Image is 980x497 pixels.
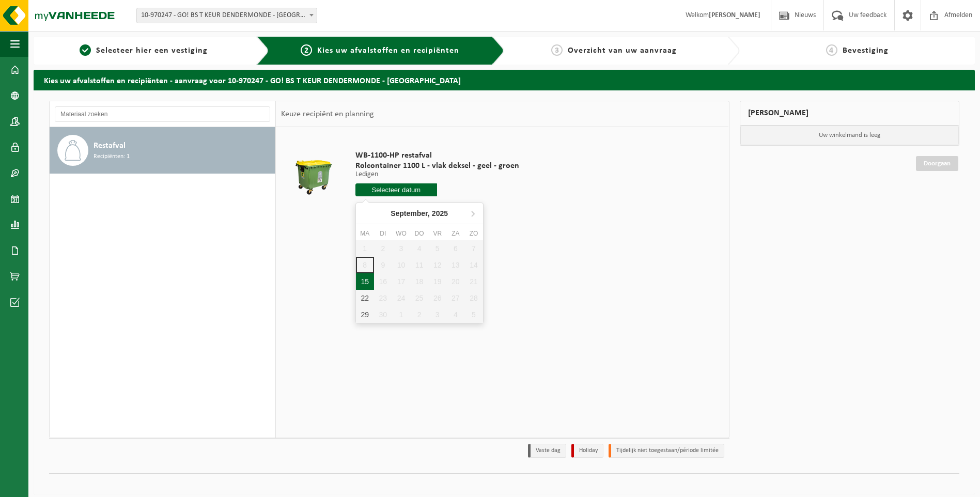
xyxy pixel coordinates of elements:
h2: Kies uw afvalstoffen en recipiënten - aanvraag voor 10-970247 - GO! BS T KEUR DENDERMONDE - [GEOG... [34,70,975,90]
span: 3 [551,44,563,56]
p: Ledigen [355,171,519,178]
div: 15 [356,273,374,290]
i: 2025 [432,210,448,217]
span: 1 [80,44,91,56]
span: WB-1100-HP restafval [355,150,519,161]
div: di [374,228,392,239]
div: ma [356,228,374,239]
div: 29 [356,306,374,323]
div: [PERSON_NAME] [740,101,960,126]
div: Keuze recipiënt en planning [276,101,379,127]
input: Selecteer datum [355,183,438,196]
span: Selecteer hier een vestiging [96,46,208,55]
span: Recipiënten: 1 [94,152,130,162]
span: Bevestiging [843,46,889,55]
div: wo [392,228,410,239]
span: 4 [826,44,837,56]
span: 2 [301,44,312,56]
div: 22 [356,290,374,306]
strong: [PERSON_NAME] [709,11,760,19]
span: Kies uw afvalstoffen en recipiënten [317,46,459,55]
li: Tijdelijk niet toegestaan/période limitée [609,444,724,458]
span: Rolcontainer 1100 L - vlak deksel - geel - groen [355,161,519,171]
div: September, [386,205,452,222]
button: Restafval Recipiënten: 1 [50,127,275,174]
a: Doorgaan [916,156,958,171]
span: Overzicht van uw aanvraag [568,46,677,55]
div: zo [464,228,483,239]
div: do [410,228,428,239]
input: Materiaal zoeken [55,106,270,122]
li: Vaste dag [528,444,566,458]
span: 10-970247 - GO! BS T KEUR DENDERMONDE - DENDERMONDE [136,8,317,23]
span: Restafval [94,139,126,152]
p: Uw winkelmand is leeg [740,126,959,145]
div: vr [428,228,446,239]
div: za [446,228,464,239]
span: 10-970247 - GO! BS T KEUR DENDERMONDE - DENDERMONDE [137,8,317,23]
a: 1Selecteer hier een vestiging [39,44,248,57]
li: Holiday [571,444,603,458]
